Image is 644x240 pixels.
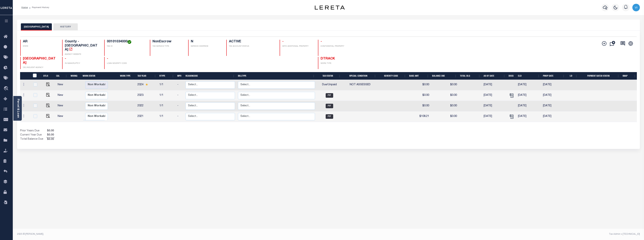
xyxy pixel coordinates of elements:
td: [DATE] [482,90,507,101]
td: [DATE] [541,80,566,90]
span: - [321,40,322,43]
td: - [176,90,184,101]
td: 2024 [136,80,158,90]
span: $0.00 [46,133,55,137]
p: WORK TYPE [321,62,356,65]
th: CAL: activate to sort column ascending [55,72,69,80]
p: DELINQUENT AGENCY [23,66,58,69]
td: $108.21 [408,111,431,122]
li: Payment History [28,6,49,9]
span: PIF [326,104,333,108]
td: 2022 [136,101,158,111]
button: [GEOGRAPHIC_DATA] [21,23,52,30]
p: STATE [23,45,58,48]
span: PIF [326,93,333,98]
td: Total Balance Due [20,137,46,141]
span: - [65,57,66,60]
td: $0.00 [431,90,458,101]
td: 1/1 [158,80,176,90]
img: svg+xml;base64,PHN2ZyB4bWxucz0iaHR0cDovL3d3dy53My5vcmcvMjAwMC9zdmciIHBvaW50ZXItZXZlbnRzPSJub25lIi... [632,4,640,11]
td: New [56,111,71,122]
h4: NonEscrow [153,40,184,44]
h4: 00101034000 [107,40,146,44]
td: $0.00 [408,90,431,101]
th: PWOP Date: activate to sort column ascending [541,72,566,80]
td: 2021 [136,111,158,122]
td: - [176,80,184,90]
span: NOT ASSESSED [350,83,371,86]
span: - [107,57,108,60]
span: $0.00 [46,137,55,142]
p: IN BANKRUPTCY [65,62,100,65]
th: WorkQ [69,72,81,80]
p: TAX SERVICE TYPE [153,45,184,48]
h4: County - [GEOGRAPHIC_DATA] [65,40,100,52]
img: logo-dark.svg [315,5,345,10]
i: travel_explore [4,86,10,91]
th: BillType: activate to sort column ascending [236,72,316,80]
th: RType: activate to sort column ascending [158,72,176,80]
th: LD: activate to sort column ascending [566,72,579,80]
td: [DATE] [482,80,507,90]
a: Home [21,6,28,9]
td: $0.00 [431,80,458,90]
p: WITH ADDITIONAL PROPERTY [282,45,313,48]
td: $0.00 [408,101,431,111]
td: 1/1 [158,101,176,111]
td: - [176,101,184,111]
td: [DATE] [541,101,566,111]
th: Tax Status: activate to sort column ascending [316,72,342,80]
td: Due/Unpaid [316,80,342,90]
span: DTRACK [321,57,335,60]
td: - [176,111,184,122]
td: 1/1 [158,111,176,122]
a: Parcel & Loan [17,99,19,118]
th: &nbsp;&nbsp;&nbsp;&nbsp;&nbsp;&nbsp;&nbsp;&nbsp;&nbsp;&nbsp; [20,72,31,80]
th: Work Status [81,72,119,80]
th: Tax Year: activate to sort column ascending [136,72,158,80]
td: Current Year Due [20,133,46,137]
th: ReasonCode: activate to sort column ascending [184,72,236,80]
td: 1/1 [158,90,176,101]
td: $0.00 [431,111,458,122]
p: AGENCY WEBSITE [65,53,100,56]
span: $0.00 [46,129,55,133]
td: $0.00 [408,80,431,90]
th: &nbsp; [31,72,42,80]
th: Work Type [119,72,136,80]
th: Severity Code: activate to sort column ascending [378,72,408,80]
td: [DATE] [541,111,566,122]
h4: AR [23,40,58,44]
td: New [56,90,71,101]
h4: ACTIVE [229,40,275,44]
th: Total DLQ: activate to sort column ascending [458,72,482,80]
p: SERVICE OVERRIDE [191,45,222,48]
td: [DATE] [482,111,507,122]
p: TAX ACCOUNT STATUS [229,45,275,48]
th: Special Condition: activate to sort column ascending [342,72,378,80]
th: Base Amt: activate to sort column ascending [408,72,431,80]
p: LOAN SEVERITY CODE [107,62,146,65]
td: [DATE] [516,80,541,90]
span: PIF [326,114,333,119]
button: HISTORY [53,23,78,30]
span: [GEOGRAPHIC_DATA] [23,57,56,65]
p: TAX ID [107,45,146,48]
td: 2023 [136,90,158,101]
p: CONFIDENTIAL PROPERTY [321,45,356,48]
th: As of Date: activate to sort column ascending [482,72,507,80]
th: MPO [176,72,184,80]
td: [DATE] [482,101,507,111]
img: Star.svg [145,83,148,86]
th: Payment Batch Status: activate to sort column ascending [579,72,621,80]
th: Docs [507,72,516,80]
td: [DATE] [516,101,541,111]
td: [DATE] [516,111,541,122]
h4: N [191,40,222,44]
th: ELD: activate to sort column ascending [516,72,541,80]
span: - [282,40,284,43]
td: New [56,101,71,111]
td: $0.00 [431,101,458,111]
td: [DATE] [516,90,541,101]
td: [DATE] [541,90,566,101]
